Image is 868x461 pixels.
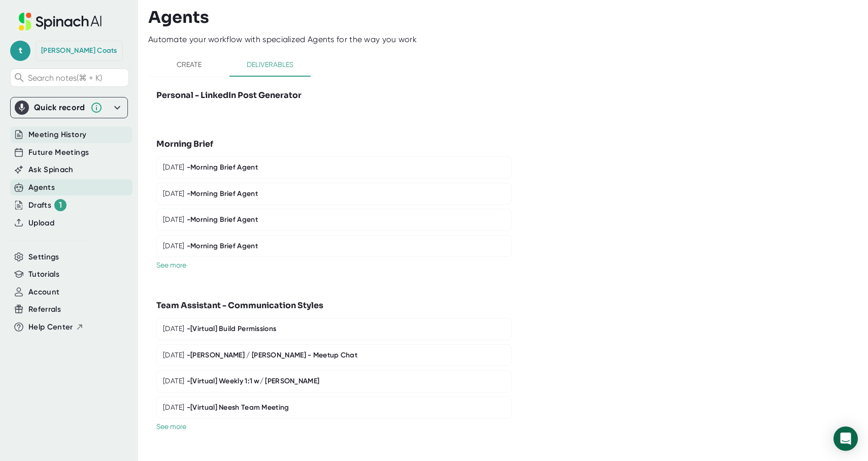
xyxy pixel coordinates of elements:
a: See more [156,422,512,431]
div: Drafts [28,199,66,211]
div: Teresa Coats [41,46,117,55]
button: Upload [28,217,54,229]
span: Create [154,58,223,71]
div: [DATE] [163,163,185,172]
div: 1 [54,199,66,211]
a: See more [156,261,512,269]
div: - [Virtual] Neesh Team Meeting [187,403,289,412]
button: Tutorials [28,269,59,280]
div: [DATE] [163,215,185,224]
button: Account [28,286,59,298]
button: Help Center [28,321,84,333]
div: Quick record [15,97,123,118]
button: Settings [28,251,59,263]
span: Help Center [28,321,73,333]
div: - Morning Brief Agent [187,242,258,251]
div: - Morning Brief Agent [187,163,258,172]
div: Open Intercom Messenger [833,426,858,451]
div: [DATE] [163,351,185,360]
h3: Agents [148,8,209,27]
span: Deliverables [236,58,305,71]
button: Referrals [28,304,61,315]
div: - Morning Brief Agent [187,189,258,199]
span: Search notes (⌘ + K) [28,73,102,83]
div: [DATE] [163,242,185,251]
h3: Team Assistant - Communication Styles [156,300,512,312]
div: [DATE] [163,377,185,386]
div: Automate your workflow with specialized Agents for the way you work [148,35,868,45]
button: Drafts 1 [28,199,66,211]
button: Meeting History [28,129,86,141]
span: t [10,41,30,61]
div: [DATE] [163,324,185,334]
div: [DATE] [163,403,185,412]
div: - [PERSON_NAME] / [PERSON_NAME] - Meetup Chat [187,351,357,360]
button: Ask Spinach [28,164,74,176]
div: - [Virtual] Weekly 1:1 w/ [PERSON_NAME] [187,377,319,386]
button: Agents [28,182,55,193]
div: Quick record [34,103,85,113]
h3: Morning Brief [156,138,512,150]
h3: Personal - LinkedIn Post Generator [156,89,512,102]
div: - Morning Brief Agent [187,215,258,224]
div: [DATE] [163,189,185,199]
button: Future Meetings [28,147,89,158]
div: - [Virtual] Build Permissions [187,324,276,334]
